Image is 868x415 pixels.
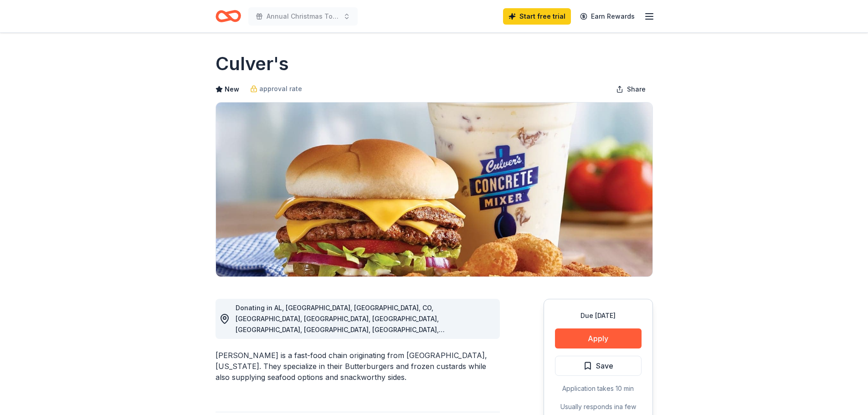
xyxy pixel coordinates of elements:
a: Start free trial [503,8,571,25]
a: Home [216,5,241,27]
span: Annual Christmas Toy Giveaway [267,11,339,22]
a: approval rate [250,83,302,94]
button: Apply [555,328,642,348]
img: Image for Culver's [216,102,652,277]
span: Share [627,84,646,95]
span: New [225,84,239,95]
span: Donating in AL, [GEOGRAPHIC_DATA], [GEOGRAPHIC_DATA], CO, [GEOGRAPHIC_DATA], [GEOGRAPHIC_DATA], [... [236,304,445,399]
div: Application takes 10 min [555,383,642,394]
div: Due [DATE] [555,310,642,321]
span: approval rate [259,83,302,94]
a: Earn Rewards [575,8,640,25]
button: Share [609,80,653,98]
button: Save [555,356,642,376]
h1: Culver's [216,51,289,77]
div: [PERSON_NAME] is a fast-food chain originating from [GEOGRAPHIC_DATA], [US_STATE]. They specializ... [216,350,500,383]
button: Annual Christmas Toy Giveaway [248,7,358,26]
span: Save [596,360,613,372]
